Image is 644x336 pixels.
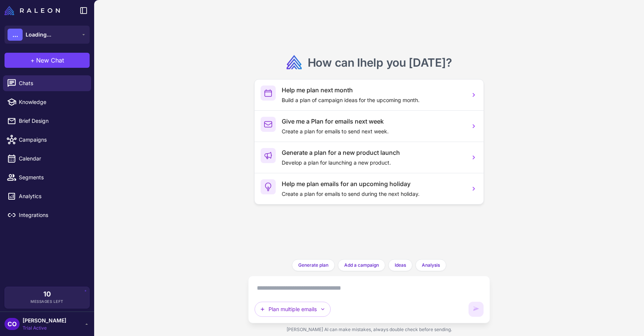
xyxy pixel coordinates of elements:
[3,94,91,110] a: Knowledge
[3,207,91,223] a: Integrations
[3,188,91,204] a: Analytics
[395,262,406,269] span: Ideas
[282,159,464,167] p: Develop a plan for launching a new product.
[282,179,464,188] h3: Help me plan emails for an upcoming holiday
[19,98,85,106] span: Knowledge
[19,173,85,182] span: Segments
[31,56,35,65] span: +
[5,6,60,15] img: Raleon Logo
[3,113,91,129] a: Brief Design
[388,259,412,271] button: Ideas
[415,259,446,271] button: Analysis
[282,148,464,157] h3: Generate a plan for a new product launch
[23,325,66,331] span: Trial Active
[19,79,85,87] span: Chats
[282,127,464,136] p: Create a plan for emails to send next week.
[31,299,64,304] span: Messages Left
[282,96,464,104] p: Build a plan of campaign ideas for the upcoming month.
[344,262,379,269] span: Add a campaign
[338,259,385,271] button: Add a campaign
[248,323,490,336] div: [PERSON_NAME] AI can make mistakes, always double check before sending.
[360,56,446,69] span: help you [DATE]
[3,132,91,148] a: Campaigns
[282,86,464,95] h3: Help me plan next month
[255,302,331,317] button: Plan multiple emails
[19,192,85,200] span: Analytics
[292,259,335,271] button: Generate plan
[422,262,440,269] span: Analysis
[5,53,90,68] button: +New Chat
[282,117,464,126] h3: Give me a Plan for emails next week
[3,75,91,91] a: Chats
[23,316,66,325] span: [PERSON_NAME]
[5,26,90,44] button: ...Loading...
[36,56,64,65] span: New Chat
[19,154,85,163] span: Calendar
[19,117,85,125] span: Brief Design
[5,318,20,330] div: CO
[5,6,63,15] a: Raleon Logo
[308,55,452,70] h2: How can I ?
[19,136,85,144] span: Campaigns
[8,29,23,41] div: ...
[26,31,51,39] span: Loading...
[298,262,328,269] span: Generate plan
[3,151,91,166] a: Calendar
[43,291,51,298] span: 10
[3,170,91,185] a: Segments
[19,211,85,219] span: Integrations
[282,190,464,198] p: Create a plan for emails to send during the next holiday.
